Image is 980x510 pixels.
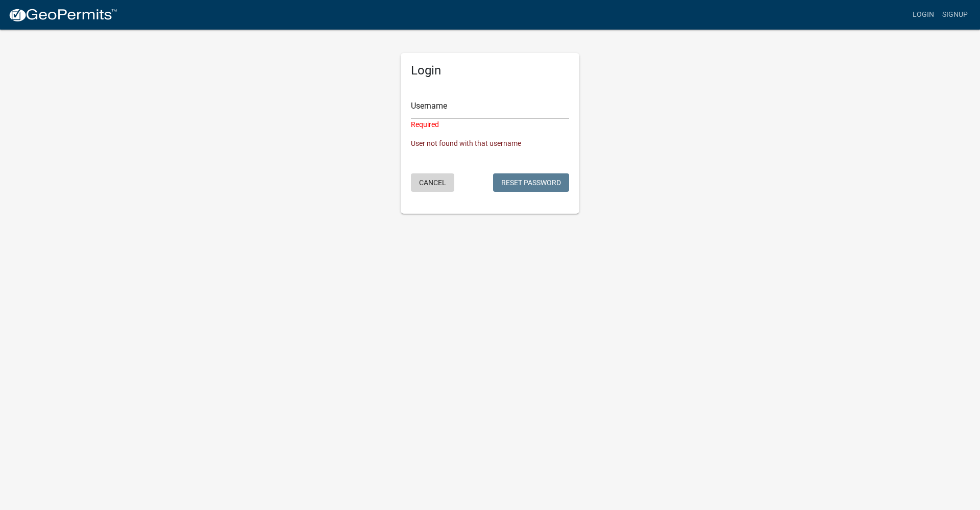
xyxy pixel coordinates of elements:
a: Login [909,5,938,24]
h5: Login [411,63,569,78]
div: User not found with that username [411,138,569,149]
button: Cancel [411,173,454,192]
button: Reset Password [493,173,569,192]
div: Required [411,119,569,130]
a: Signup [938,5,972,24]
